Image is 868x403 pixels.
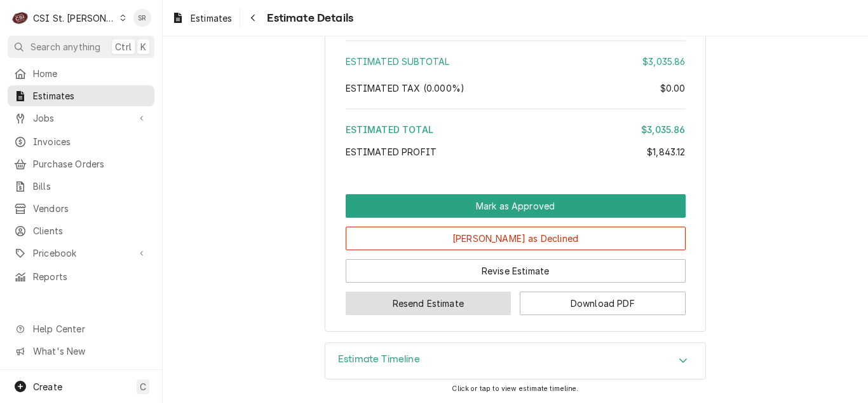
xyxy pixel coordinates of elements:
[33,67,148,80] span: Home
[33,344,147,358] span: What's New
[11,9,29,27] div: C
[346,55,686,68] div: Estimated Subtotal
[133,9,151,27] div: Stephani Roth's Avatar
[346,250,686,283] div: Button Group Row
[8,243,154,264] a: Go to Pricebook
[243,8,263,28] button: Navigate back
[660,81,686,95] div: $0.00
[191,11,232,25] span: Estimates
[346,218,686,250] div: Button Group Row
[325,343,705,379] div: Accordion Header
[346,194,686,315] div: Button Group
[8,63,154,84] a: Home
[33,246,129,260] span: Pricebook
[346,194,686,218] button: Mark as Approved
[33,381,62,392] span: Create
[33,224,148,237] span: Clients
[346,123,686,136] div: Estimated Total
[8,36,154,58] button: Search anythingCtrlK
[8,198,154,219] a: Vendors
[325,343,705,379] button: Accordion Details Expand Trigger
[641,123,685,136] div: $3,035.86
[346,36,686,167] div: Amount Summary
[520,292,686,315] button: Download PDF
[140,40,146,53] span: K
[346,194,686,218] div: Button Group Row
[346,83,465,94] span: Estimated Tax ( 0.000% )
[8,131,154,152] a: Invoices
[33,157,148,171] span: Purchase Orders
[346,81,686,95] div: Estimated Tax
[166,8,237,29] a: Estimates
[346,124,433,135] span: Estimated Total
[8,266,154,287] a: Reports
[31,40,100,53] span: Search anything
[346,56,450,67] span: Estimated Subtotal
[33,111,129,125] span: Jobs
[452,385,578,393] span: Click or tap to view estimate timeline.
[33,11,116,25] div: CSI St. [PERSON_NAME]
[8,153,154,174] a: Purchase Orders
[346,145,686,159] div: Estimated Profit
[8,85,154,106] a: Estimates
[346,283,686,315] div: Button Group Row
[33,89,148,103] span: Estimates
[8,108,154,129] a: Go to Jobs
[263,10,353,27] span: Estimate Details
[33,135,148,148] span: Invoices
[115,40,132,53] span: Ctrl
[33,202,148,215] span: Vendors
[346,259,686,283] button: Revise Estimate
[647,145,685,159] div: $1,843.12
[8,176,154,197] a: Bills
[346,292,512,315] button: Resend Estimate
[11,9,29,27] div: CSI St. Louis's Avatar
[33,322,147,336] span: Help Center
[346,227,686,250] button: [PERSON_NAME] as Declined
[33,270,148,283] span: Reports
[8,318,154,339] a: Go to Help Center
[133,9,151,27] div: SR
[8,220,154,241] a: Clients
[346,146,437,157] span: Estimated Profit
[140,380,146,393] span: C
[8,341,154,362] a: Go to What's New
[642,55,685,68] div: $3,035.86
[338,353,420,365] h3: Estimate Timeline
[33,180,148,193] span: Bills
[325,343,706,379] div: Estimate Timeline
